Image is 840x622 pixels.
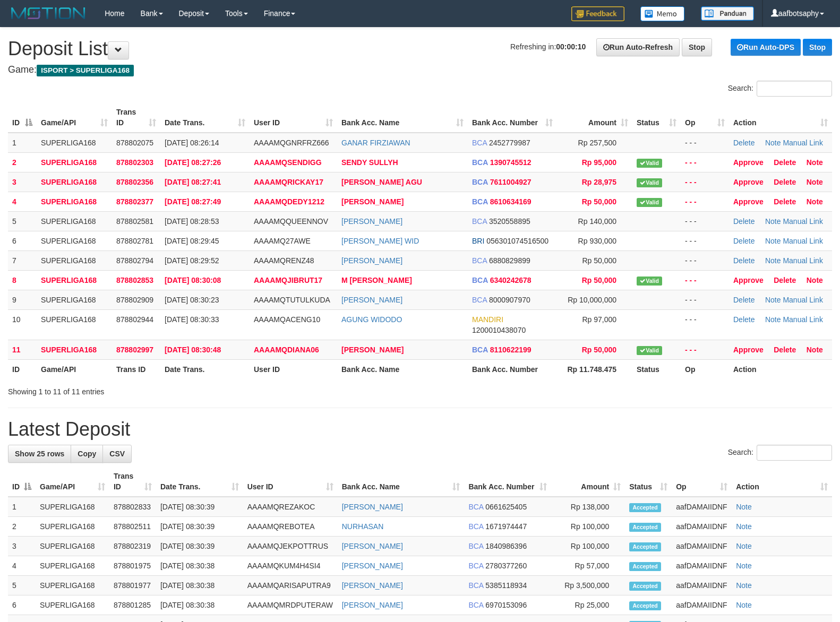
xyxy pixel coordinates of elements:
td: 878802833 [109,497,156,517]
span: 878802909 [116,296,153,304]
img: MOTION_logo.png [8,5,89,21]
span: Rp 50,000 [582,345,616,354]
span: Copy 2452779987 to clipboard [489,139,530,147]
a: Note [807,158,823,167]
span: Copy 1840986396 to clipboard [485,542,527,550]
span: Rp 257,500 [578,139,616,147]
th: Status [632,359,681,379]
span: BCA [468,542,483,550]
td: - - - [681,309,729,340]
td: [DATE] 08:30:38 [156,576,243,595]
a: [PERSON_NAME] AGU [341,178,422,186]
span: AAAAMQDEDY1212 [254,197,324,206]
a: AGUNG WIDODO [341,315,402,324]
span: [DATE] 08:30:33 [165,315,219,324]
span: 878802581 [116,217,153,226]
span: [DATE] 08:27:41 [165,178,221,186]
span: BCA [468,561,483,570]
th: Action: activate to sort column ascending [729,102,832,133]
td: AAAAMQREZAKOC [243,497,338,517]
a: Approve [733,345,764,354]
a: Note [765,315,781,324]
a: Note [807,178,823,186]
span: Rp 50,000 [582,256,616,265]
span: Accepted [629,582,661,591]
h1: Latest Deposit [8,419,832,440]
a: Delete [733,315,755,324]
span: [DATE] 08:30:08 [165,276,221,284]
span: Valid transaction [637,346,662,355]
th: Bank Acc. Number [468,359,557,379]
a: [PERSON_NAME] [342,561,403,570]
th: Game/API: activate to sort column ascending [36,466,109,497]
a: [PERSON_NAME] [342,581,403,590]
span: AAAAMQQUEENNOV [254,217,328,226]
h4: Game: [8,65,832,75]
a: Stop [803,39,832,56]
span: BCA [472,345,488,354]
a: Approve [733,178,764,186]
td: 6 [8,595,36,615]
span: Copy 056301074516500 to clipboard [486,237,548,245]
span: [DATE] 08:27:26 [165,158,221,167]
img: panduan.png [701,6,754,21]
span: Rp 97,000 [582,315,616,324]
td: aafDAMAIIDNF [672,576,732,595]
a: Delete [774,345,796,354]
span: [DATE] 08:30:48 [165,345,221,354]
a: Note [765,217,781,226]
a: Delete [733,256,755,265]
td: SUPERLIGA168 [37,270,112,290]
a: Note [736,542,752,550]
th: User ID [250,359,337,379]
span: [DATE] 08:30:23 [165,296,219,304]
th: ID: activate to sort column descending [8,466,36,497]
td: SUPERLIGA168 [36,595,109,615]
td: SUPERLIGA168 [37,250,112,270]
span: 878802075 [116,139,153,147]
span: Show 25 rows [15,450,64,458]
td: - - - [681,340,729,359]
td: 878801285 [109,595,156,615]
span: BCA [472,139,487,147]
span: 878802794 [116,256,153,265]
a: Manual Link [783,217,823,226]
a: [PERSON_NAME] [342,601,403,609]
th: Action: activate to sort column ascending [732,466,832,497]
span: Copy 7611004927 to clipboard [490,178,532,186]
td: [DATE] 08:30:39 [156,497,243,517]
span: 878802853 [116,276,153,284]
a: Note [736,581,752,590]
div: Showing 1 to 11 of 11 entries [8,382,342,397]
td: aafDAMAIIDNF [672,595,732,615]
a: Delete [733,217,755,226]
img: Button%20Memo.svg [640,6,685,21]
td: 7 [8,250,37,270]
span: Copy 6340242678 to clipboard [490,276,532,284]
a: Manual Link [783,315,823,324]
th: Action [729,359,832,379]
a: Manual Link [783,256,823,265]
td: Rp 25,000 [551,595,625,615]
span: Rp 50,000 [582,276,616,284]
td: SUPERLIGA168 [37,211,112,231]
span: Accepted [629,542,661,551]
td: 878802319 [109,537,156,556]
span: Valid transaction [637,159,662,168]
span: CSV [109,450,125,458]
td: 11 [8,340,37,359]
a: GANAR FIRZIAWAN [341,139,410,147]
span: 878802377 [116,197,153,206]
td: - - - [681,211,729,231]
img: Feedback.jpg [571,6,624,21]
td: SUPERLIGA168 [36,576,109,595]
span: Copy 8110622199 to clipboard [490,345,532,354]
th: Trans ID: activate to sort column ascending [112,102,160,133]
span: Valid transaction [637,198,662,207]
td: Rp 138,000 [551,497,625,517]
th: Bank Acc. Number: activate to sort column ascending [464,466,551,497]
td: 2 [8,152,37,172]
span: BCA [472,158,488,167]
span: BCA [468,522,483,531]
strong: 00:00:10 [556,42,586,51]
